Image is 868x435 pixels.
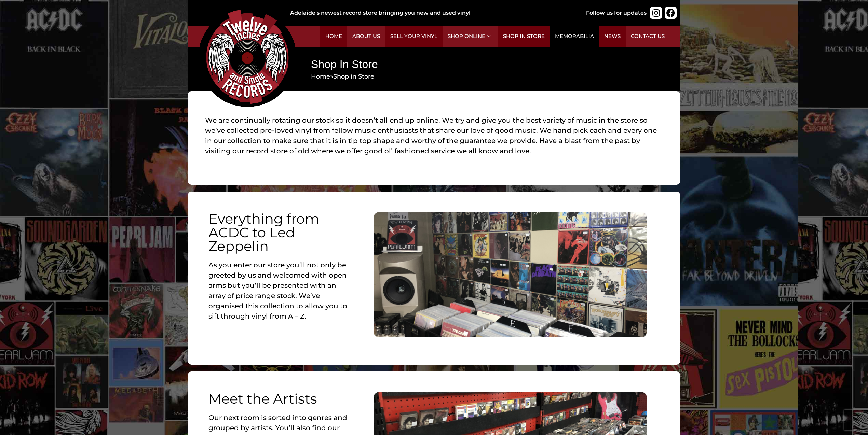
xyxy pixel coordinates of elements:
h2: Everything from ACDC to Led Zeppelin [208,212,354,253]
span: » [311,73,374,80]
a: Home [311,73,330,80]
p: We are continually rotating our stock so it doesn’t all end up online. We try and give you the be... [205,115,663,156]
h2: Meet the Artists [208,392,354,406]
a: Sell Your Vinyl [385,26,443,47]
a: About Us [347,26,385,47]
span: Shop in Store [333,73,374,80]
a: Contact Us [626,26,670,47]
h1: Shop In Store [311,57,655,72]
a: Shop in Store [498,26,550,47]
a: Home [320,26,347,47]
a: Memorabilia [550,26,599,47]
div: Adelaide’s newest record store bringing you new and used vinyl [290,9,564,17]
div: Follow us for updates [586,9,647,17]
a: News [599,26,626,47]
a: Shop Online [443,26,498,47]
p: As you enter our store you’ll not only be greeted by us and welcomed with open arms but you’ll be... [208,260,354,321]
